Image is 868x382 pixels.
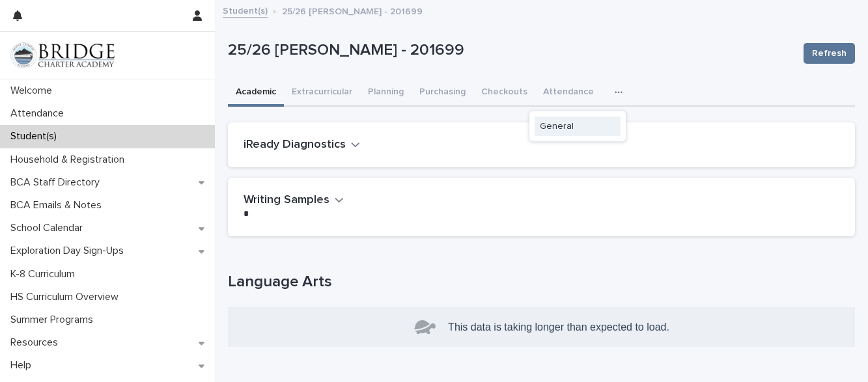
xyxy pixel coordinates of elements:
button: iReady Diagnostics [244,138,360,152]
p: Student(s) [5,130,67,143]
p: Attendance [5,107,74,120]
button: Extracurricular [284,79,360,107]
img: turtle [413,316,443,338]
p: Exploration Day Sign-Ups [5,245,134,257]
h2: iReady Diagnostics [244,138,346,152]
h2: Writing Samples [244,193,329,208]
p: Household & Registration [5,154,135,166]
p: School Calendar [5,222,93,234]
img: V1C1m3IdTEidaUdm9Hs0 [10,42,115,68]
p: HS Curriculum Overview [5,291,129,303]
p: 25/26 [PERSON_NAME] - 201699 [228,41,793,60]
p: BCA Staff Directory [5,176,110,189]
p: Resources [5,336,68,349]
button: Planning [360,79,412,107]
button: Refresh [804,43,855,64]
button: Attendance [535,79,602,107]
p: Welcome [5,85,63,97]
button: Checkouts [473,79,535,107]
span: Refresh [812,47,847,60]
p: K-8 Curriculum [5,268,85,280]
h1: Language Arts [228,273,855,292]
button: Writing Samples [244,193,344,208]
button: Academic [228,79,284,107]
p: BCA Emails & Notes [5,199,112,211]
p: This data is taking longer than expected to load. [448,316,669,338]
p: Summer Programs [5,314,104,326]
p: Help [5,359,42,372]
span: General [540,122,574,131]
a: Student(s) [223,3,268,18]
p: 25/26 [PERSON_NAME] - 201699 [282,3,423,18]
button: Purchasing [412,79,473,107]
